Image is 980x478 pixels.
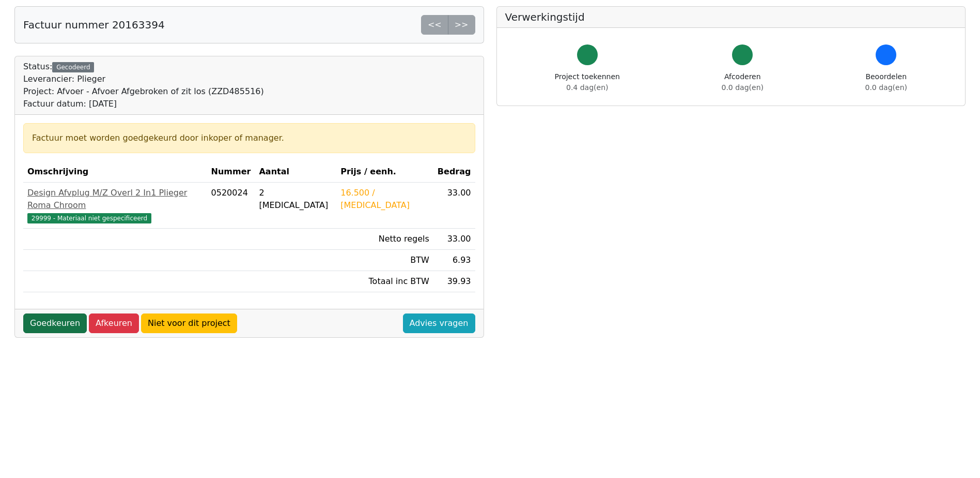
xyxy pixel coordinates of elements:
[403,313,475,333] a: Advies vragen
[141,313,237,333] a: Niet voor dit project
[32,132,466,144] div: Factuur moet worden goedgekeurd door inkoper of manager.
[207,161,255,183] th: Nummer
[23,85,264,98] div: Project: Afvoer - Afvoer Afgebroken of zit los (ZZD485516)
[865,83,907,92] span: 0.0 dag(en)
[23,19,165,31] h5: Factuur nummer 20163394
[433,161,475,183] th: Bedrag
[433,229,475,250] td: 33.00
[336,229,433,250] td: Netto regels
[505,11,957,23] h5: Verwerkingstijd
[722,83,764,92] span: 0.0 dag(en)
[259,187,332,212] div: 2 [MEDICAL_DATA]
[27,187,203,212] div: Design Afvplug M/Z Overl 2 In1 Plieger Roma Chroom
[27,213,151,223] span: 29999 - Materiaal niet gespecificeerd
[433,183,475,229] td: 33.00
[23,61,264,110] div: Status:
[340,187,429,212] div: 16.500 / [MEDICAL_DATA]
[865,71,907,93] div: Beoordelen
[336,250,433,271] td: BTW
[89,313,139,333] a: Afkeuren
[336,161,433,183] th: Prijs / eenh.
[722,71,764,93] div: Afcoderen
[255,161,336,183] th: Aantal
[23,98,264,110] div: Factuur datum: [DATE]
[207,183,255,229] td: 0520024
[433,250,475,271] td: 6.93
[52,62,94,72] div: Gecodeerd
[23,313,87,333] a: Goedkeuren
[566,83,608,92] span: 0.4 dag(en)
[555,71,620,93] div: Project toekennen
[23,73,264,85] div: Leverancier: Plieger
[27,187,203,224] a: Design Afvplug M/Z Overl 2 In1 Plieger Roma Chroom29999 - Materiaal niet gespecificeerd
[23,161,207,183] th: Omschrijving
[336,271,433,292] td: Totaal inc BTW
[433,271,475,292] td: 39.93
